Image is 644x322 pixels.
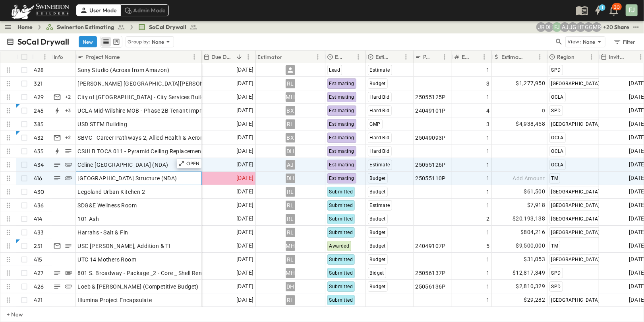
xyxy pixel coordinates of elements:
[17,23,202,31] nav: breadcrumbs
[486,256,489,263] span: 1
[551,121,600,127] span: [GEOGRAPHIC_DATA]
[590,3,606,18] button: 1
[236,201,253,210] span: [DATE]
[560,22,570,32] div: Anthony Jimenez (anthony.jimenez@swinerton.com)
[35,53,44,61] button: Sort
[34,215,43,223] p: 414
[486,269,489,277] span: 1
[286,282,295,291] div: DH
[52,51,76,63] div: Info
[486,215,489,223] span: 2
[486,228,489,236] span: 1
[524,187,545,196] span: $61,500
[370,148,390,154] span: Hard Bid
[34,161,44,169] p: 434
[85,53,120,61] p: Project Name
[34,269,44,277] p: 427
[34,66,44,74] p: 428
[120,4,169,16] div: Admin Mode
[401,52,411,62] button: Menu
[486,188,489,196] span: 1
[244,52,253,62] button: Menu
[78,120,128,128] span: USD STEM Building
[236,214,253,223] span: [DATE]
[583,38,596,46] p: None
[520,228,545,237] span: $804,216
[236,119,253,129] span: [DATE]
[138,23,197,31] a: SoCal Drywall
[236,106,253,115] span: [DATE]
[78,256,137,263] span: UTC 14 Mothers Room
[101,37,111,47] button: row view
[567,37,581,46] p: View:
[34,120,44,128] p: 385
[526,53,535,61] button: Sort
[78,161,168,169] span: Celine [GEOGRAPHIC_DATA] (NDA)
[431,53,440,61] button: Sort
[235,53,244,61] button: Sort
[78,107,299,115] span: UCLA Mid-Wilshire MOB - Phase 2B Tenant Improvements Floors 1-3 100% SD Budget
[513,174,545,182] span: Add Amount
[609,53,626,61] p: Invite Date
[551,94,564,100] span: OCLA
[512,268,545,277] span: $12,817,349
[236,282,253,291] span: [DATE]
[190,52,199,62] button: Menu
[236,255,253,264] span: [DATE]
[512,214,545,223] span: $20,193,138
[416,161,446,169] span: 25055126P
[34,228,44,236] p: 433
[64,133,73,142] div: + 2
[551,284,561,289] span: SPD
[34,134,44,142] p: 432
[370,189,386,195] span: Budget
[576,53,585,61] button: Sort
[34,296,43,304] p: 421
[370,284,386,289] span: Budget
[34,107,44,115] p: 245
[587,52,596,62] button: Menu
[286,187,295,197] div: RL
[486,242,489,250] span: 5
[17,36,69,47] p: SoCal Drywall
[370,121,381,127] span: GMP
[286,79,295,88] div: RL
[631,22,641,32] button: test
[79,36,97,47] button: New
[416,134,446,142] span: 25049093P
[236,146,253,156] span: [DATE]
[551,162,564,168] span: OCLA
[370,230,386,235] span: Budget
[286,295,295,305] div: RL
[551,243,559,249] span: TM
[486,161,489,169] span: 1
[78,93,213,101] span: City of [GEOGRAPHIC_DATA] - City Services Building
[149,23,186,31] span: SoCal Drywall
[34,283,44,291] p: 426
[614,23,630,31] div: Share
[236,187,253,196] span: [DATE]
[78,147,204,155] span: CSULB TOCA 011 - Pyramid Ceiling Replacement
[17,23,33,31] a: Home
[34,174,43,182] p: 416
[34,147,44,155] p: 435
[78,269,222,277] span: 801 S. Broadway - Package _2 - Core _ Shell Renovation
[10,2,71,19] img: 6c363589ada0b36f064d841b69d3a419a338230e66bb0a533688fa5cc3e9e735.png
[551,189,600,195] span: [GEOGRAPHIC_DATA]
[34,188,44,196] p: 430
[370,94,390,100] span: Hard Bid
[492,104,547,117] div: 0
[286,174,295,183] div: DH
[370,243,386,249] span: Budget
[236,174,253,183] span: [DATE]
[486,147,489,155] span: 1
[568,22,578,32] div: Jorge Garcia (jorgarcia@swinerton.com)
[236,65,253,74] span: [DATE]
[40,52,50,62] button: Menu
[286,160,295,170] div: AJ
[64,106,73,115] div: + 3
[236,241,253,250] span: [DATE]
[329,257,353,262] span: Submitted
[54,46,63,68] div: Info
[375,53,391,61] p: Estimate Type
